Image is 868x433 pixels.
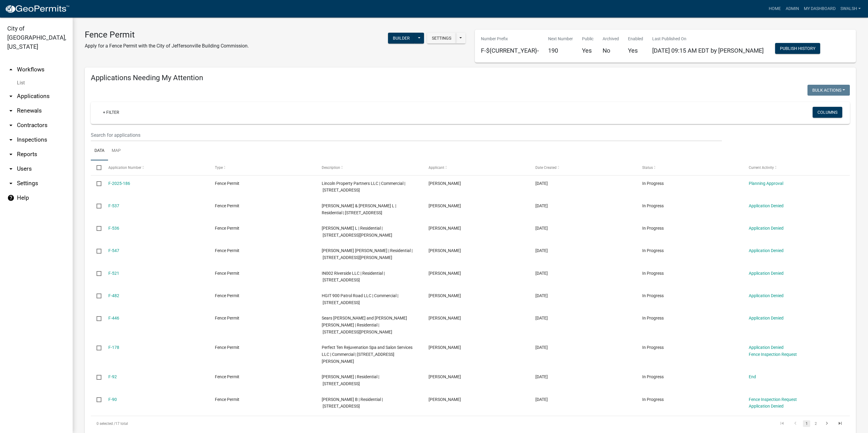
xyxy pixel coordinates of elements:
span: Keith Baisch [429,181,461,186]
span: In Progress [642,374,664,379]
h5: 190 [548,47,573,54]
span: In Progress [642,316,664,320]
a: go to next page [821,420,833,427]
h4: Applications Needing My Attention [91,74,850,82]
span: Kevin Strong [429,226,461,231]
a: swalsh [838,3,863,15]
i: arrow_drop_down [7,136,15,143]
p: Next Number [548,36,573,42]
h5: Yes [628,47,643,54]
h3: Fence Permit [85,30,249,40]
i: arrow_drop_down [7,180,15,187]
a: Home [766,3,783,15]
a: Application Denied [749,271,784,276]
datatable-header-cell: Applicant [423,160,530,175]
span: Shaughnessy Erin Marie | Residential | 8006 Stacy Springs Blvd, Charlestown, IN 47111 [322,248,413,260]
h5: Yes [582,47,593,54]
span: In Progress [642,203,664,208]
span: Fence Permit [215,203,239,208]
a: Admin [783,3,801,15]
i: help [7,194,15,202]
wm-modal-confirm: Workflow Publish History [775,47,820,51]
span: Taylor Codi L | Residential | 2405 Cornwell Dr [322,226,392,238]
span: Fence Permit [215,293,239,298]
span: Fence Permit [215,226,239,231]
span: Current Activity [749,166,774,170]
span: 08/11/2022 [535,374,548,379]
a: F-90 [108,397,117,402]
span: [DATE] 09:15 AM EDT by [PERSON_NAME] [652,47,764,54]
i: arrow_drop_down [7,151,15,158]
a: F-536 [108,226,119,231]
span: Fence Permit [215,397,239,402]
a: F-547 [108,248,119,253]
span: 03/28/2024 [535,271,548,276]
span: In Progress [642,397,664,402]
a: F-537 [108,203,119,208]
datatable-header-cell: Type [209,160,316,175]
p: Enabled [628,36,643,42]
button: Columns [813,107,842,118]
span: Lincoln Property Partners LLC | Commercial | 3050 ELEMENT LN [322,181,405,193]
span: Sherri Miller [429,293,461,298]
input: Search for applications [91,129,722,141]
span: Fence Permit [215,248,239,253]
p: Archived [603,36,619,42]
h5: F-${CURRENT_YEAR}- [481,47,539,54]
span: Chandni Dhanjal [429,271,461,276]
span: 02/06/2024 [535,293,548,298]
span: Sears Hannah Brooke and Ellis Drew Mitchell | Residential | 4050 Williams Crossing Way Jeffersonv... [322,316,407,334]
span: Date Created [535,166,557,170]
span: 11/10/2022 [535,345,548,350]
span: Mary Frey [429,374,461,379]
a: Data [91,141,108,161]
span: Application Number [108,166,141,170]
i: arrow_drop_down [7,165,15,172]
span: In Progress [642,181,664,186]
a: My Dashboard [801,3,838,15]
span: Wilson Lindsay B | Residential | 6014 Cookie Dr, Charlestown, IN 47111 [322,397,383,409]
li: page 1 [802,418,811,429]
a: Planning Approval [749,181,783,186]
a: F-482 [108,293,119,298]
li: page 2 [811,418,820,429]
i: arrow_drop_up [7,66,15,73]
a: go to first page [776,420,788,427]
span: Applicant [429,166,444,170]
span: In Progress [642,248,664,253]
button: Publish History [775,43,820,54]
span: Fence Permit [215,374,239,379]
a: Application Denied [749,404,784,408]
span: Fence Permit [215,181,239,186]
datatable-header-cell: Application Number [102,160,209,175]
a: go to previous page [790,420,801,427]
span: In Progress [642,226,664,231]
a: Application Denied [749,345,784,350]
span: Description [322,166,340,170]
a: + Filter [98,107,124,118]
span: In Progress [642,293,664,298]
span: In Progress [642,345,664,350]
i: arrow_drop_down [7,93,15,100]
span: Status [642,166,653,170]
span: Drew Ellis [429,316,461,320]
a: F-2025-186 [108,181,130,186]
span: 04/24/2024 [535,226,548,231]
span: Type [215,166,223,170]
a: go to last page [834,420,846,427]
span: In Progress [642,271,664,276]
datatable-header-cell: Select [91,160,102,175]
span: 08/10/2022 [535,397,548,402]
datatable-header-cell: Current Activity [743,160,850,175]
span: Sharon Steltz [429,397,461,402]
a: 1 [803,420,810,427]
a: Application Denied [749,226,784,231]
span: 01/24/2024 [535,316,548,320]
datatable-header-cell: Status [636,160,743,175]
a: F-178 [108,345,119,350]
a: F-521 [108,271,119,276]
span: Fence Permit [215,316,239,320]
h5: No [603,47,619,54]
a: Application Denied [749,316,784,320]
i: arrow_drop_down [7,122,15,129]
